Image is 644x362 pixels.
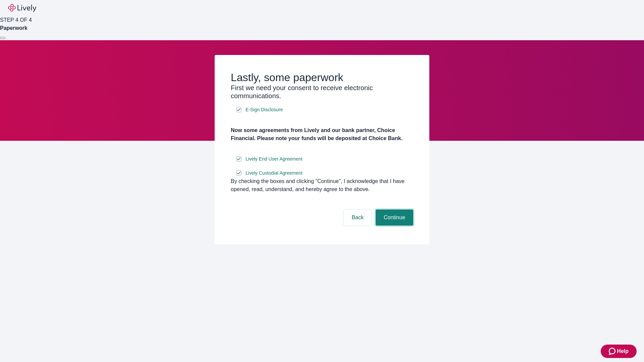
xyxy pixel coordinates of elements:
button: Continue [376,209,413,226]
span: Lively Custodial Agreement [246,170,303,177]
img: Lively [8,4,36,12]
a: e-sign disclosure document [244,155,304,163]
a: e-sign disclosure document [244,106,284,114]
svg: Zendesk support icon [609,347,617,355]
span: Help [617,347,629,355]
a: e-sign disclosure document [244,169,304,177]
h4: Now some agreements from Lively and our bank partner, Choice Financial. Please note your funds wi... [231,126,413,142]
button: Zendesk support iconHelp [601,345,637,358]
div: By checking the boxes and clicking “Continue", I acknowledge that I have opened, read, understand... [231,177,413,193]
button: Back [343,209,372,226]
h3: First we need your consent to receive electronic communications. [231,84,413,100]
span: E-Sign Disclosure [246,106,283,113]
span: Lively End User Agreement [246,156,303,163]
h2: Lastly, some paperwork [231,71,413,84]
